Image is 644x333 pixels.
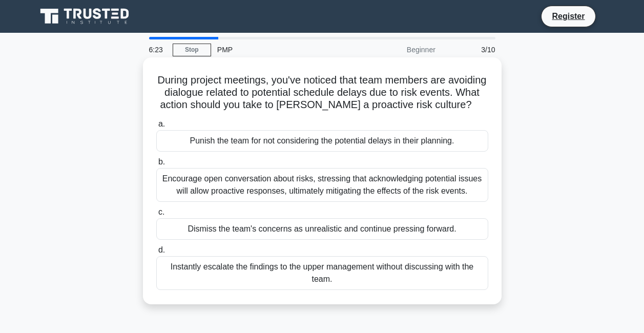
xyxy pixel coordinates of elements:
[546,10,591,23] a: Register
[156,218,488,240] div: Dismiss the team's concerns as unrealistic and continue pressing forward.
[143,39,173,60] div: 6:23
[352,39,442,60] div: Beginner
[158,245,165,254] span: d.
[156,168,488,202] div: Encourage open conversation about risks, stressing that acknowledging potential issues will allow...
[442,39,502,60] div: 3/10
[173,44,211,56] a: Stop
[158,207,164,216] span: c.
[211,39,352,60] div: PMP
[158,119,165,128] span: a.
[155,74,489,112] h5: During project meetings, you've noticed that team members are avoiding dialogue related to potent...
[158,157,165,166] span: b.
[156,130,488,152] div: Punish the team for not considering the potential delays in their planning.
[156,256,488,290] div: Instantly escalate the findings to the upper management without discussing with the team.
